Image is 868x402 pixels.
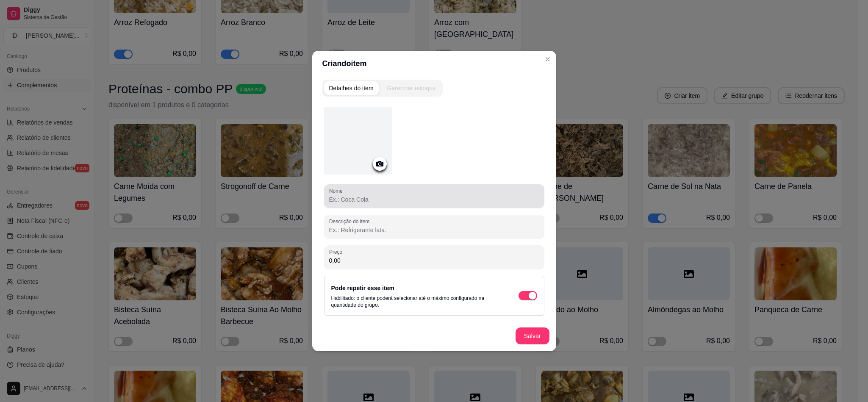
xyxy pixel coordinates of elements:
div: Detalhes do item [329,84,374,92]
p: Habilitado: o cliente poderá selecionar até o máximo configurado na quantidade do grupo. [331,295,502,308]
button: Salvar [516,327,549,344]
label: Preço [329,248,345,255]
input: Preço [329,256,539,265]
div: complement-group [322,80,546,97]
header: Criando item [312,51,556,76]
label: Nome [329,187,346,194]
button: Close [541,53,555,66]
div: complement-group [322,80,443,97]
input: Nome [329,195,539,204]
label: Pode repetir esse item [331,285,394,291]
input: Descrição do item [329,226,539,234]
div: Gerenciar estoque [387,84,436,92]
label: Descrição do item [329,218,372,225]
